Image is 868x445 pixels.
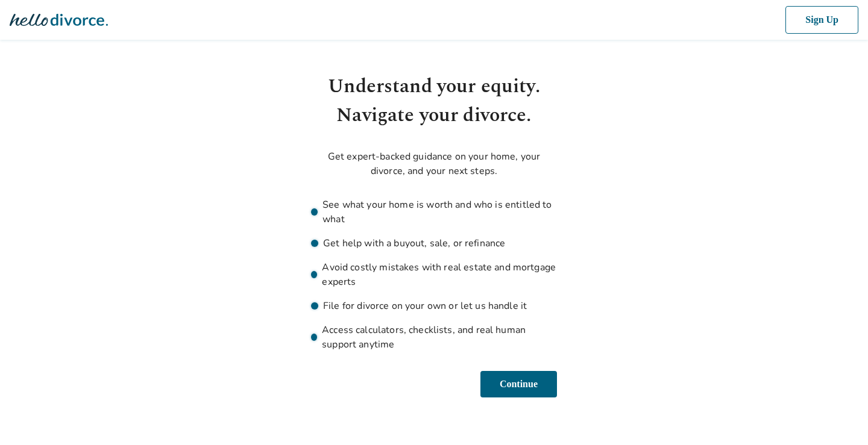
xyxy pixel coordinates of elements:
[479,371,557,397] button: Continue
[311,198,557,226] li: See what your home is worth and who is entitled to what
[311,260,557,289] li: Avoid costly mistakes with real estate and mortgage experts
[311,149,557,178] p: Get expert-backed guidance on your home, your divorce, and your next steps.
[311,72,557,130] h1: Understand your equity. Navigate your divorce.
[311,299,557,313] li: File for divorce on your own or let us handle it
[311,236,557,251] li: Get help with a buyout, sale, or refinance
[311,323,557,352] li: Access calculators, checklists, and real human support anytime
[783,6,858,34] button: Sign Up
